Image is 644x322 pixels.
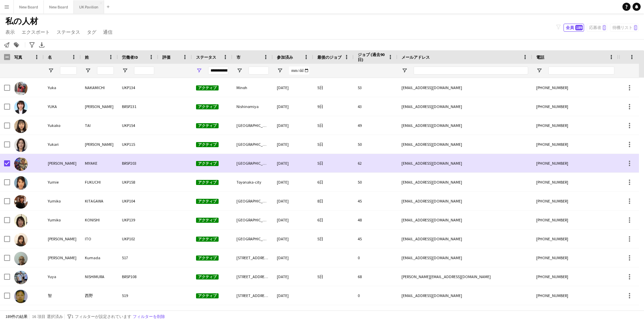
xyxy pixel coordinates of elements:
div: [STREET_ADDRESS][PERSON_NAME] [232,248,273,267]
div: [GEOGRAPHIC_DATA] [232,154,273,172]
div: [DATE] [273,173,313,191]
img: YUKA TAKEUCHI [14,101,28,114]
div: ITO [81,230,118,248]
span: 写真 [14,55,22,60]
a: 通信 [100,28,115,36]
div: [PHONE_NUMBER] [532,154,618,172]
div: 43 [354,97,397,116]
div: [PHONE_NUMBER] [532,97,618,116]
span: 姓 [85,55,89,60]
div: NAKAMICHI [81,78,118,97]
div: [EMAIL_ADDRESS][DOMAIN_NAME] [397,192,532,210]
span: アクティブ [196,85,219,90]
div: [GEOGRAPHIC_DATA][GEOGRAPHIC_DATA][GEOGRAPHIC_DATA] [232,230,273,248]
div: 68 [354,267,397,286]
div: 45 [354,230,397,248]
div: Yumiko [44,211,81,229]
div: [DATE] [273,154,313,172]
div: [EMAIL_ADDRESS][DOMAIN_NAME] [397,135,532,154]
img: Yumie FUKUCHI [14,176,28,190]
span: アクティブ [196,142,219,147]
span: タグ [87,29,96,35]
span: ステータス [57,29,80,35]
div: 62 [354,154,397,172]
img: Yuri ITO [14,233,28,246]
div: UKP158 [118,173,158,191]
button: フィルターメニューを開く [196,68,202,74]
img: Yuka NAKAMICHI [14,82,28,95]
app-action-btn: タグに追加 [12,41,21,49]
div: [PHONE_NUMBER] [532,230,618,248]
div: [DATE] [273,211,313,229]
div: [EMAIL_ADDRESS][DOMAIN_NAME] [397,248,532,267]
div: 0 [354,286,397,305]
div: Yuya [44,267,81,286]
span: 市 [236,55,240,60]
div: [PHONE_NUMBER] [532,211,618,229]
span: 私の人材 [5,16,38,26]
div: Minoh [232,78,273,97]
div: 9日 [313,97,354,116]
div: [PERSON_NAME] [44,248,81,267]
input: 労働者ID フィルター入力 [134,66,154,75]
div: Yukako [44,116,81,135]
div: [GEOGRAPHIC_DATA] [232,116,273,135]
div: [EMAIL_ADDRESS][DOMAIN_NAME] [397,230,532,248]
div: UKP139 [118,211,158,229]
div: [DATE] [273,97,313,116]
span: アクティブ [196,293,219,298]
div: BRSP108 [118,267,158,286]
div: [PHONE_NUMBER] [532,286,618,305]
div: NISHIMURA [81,267,118,286]
input: 電話 フィルター入力 [548,66,614,75]
div: [DATE] [273,267,313,286]
div: [PHONE_NUMBER] [532,78,618,97]
div: 48 [354,211,397,229]
span: 表示 [5,29,15,35]
span: 電話 [536,55,544,60]
div: TAI [81,116,118,135]
button: フィルターメニューを開く [122,68,128,74]
span: アクティブ [196,274,219,279]
div: 5日 [313,78,354,97]
span: アクティブ [196,161,219,166]
div: 45 [354,192,397,210]
div: FUKUCHI [81,173,118,191]
div: 519 [118,286,158,305]
div: 西野 [81,286,118,305]
div: BRSP231 [118,97,158,116]
a: 表示 [3,28,18,36]
div: 智 [44,286,81,305]
div: [PERSON_NAME] [81,135,118,154]
app-action-btn: XLSXをエクスポート [38,41,46,49]
div: Toyonaka-city [232,173,273,191]
div: [DATE] [273,78,313,97]
a: ステータス [54,28,83,36]
div: [EMAIL_ADDRESS][DOMAIN_NAME] [397,116,532,135]
span: エクスポート [22,29,50,35]
div: [DATE] [273,116,313,135]
span: 189 [575,25,583,30]
div: [STREET_ADDRESS][DATE] [232,267,273,286]
div: [EMAIL_ADDRESS][DOMAIN_NAME] [397,286,532,305]
button: フィルターメニューを開く [236,68,243,74]
span: アクティブ [196,123,219,128]
span: ステータス [196,55,216,60]
div: [GEOGRAPHIC_DATA] [232,192,273,210]
div: Yumiko [44,192,81,210]
input: 名 フィルター入力 [60,66,77,75]
input: メールアドレス フィルター入力 [414,66,528,75]
div: [PHONE_NUMBER] [532,135,618,154]
div: [STREET_ADDRESS] [232,286,273,305]
div: [GEOGRAPHIC_DATA] [232,211,273,229]
img: Yukari KAKIMOTO [14,138,28,152]
button: 全員189 [563,24,584,32]
div: 5日 [313,230,354,248]
div: UKP134 [118,78,158,97]
app-action-btn: 高度なフィルター [28,41,36,49]
div: KITAGAWA [81,192,118,210]
div: Yumie [44,173,81,191]
div: [DATE] [273,135,313,154]
div: MIYAKE [81,154,118,172]
div: KONISHI [81,211,118,229]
